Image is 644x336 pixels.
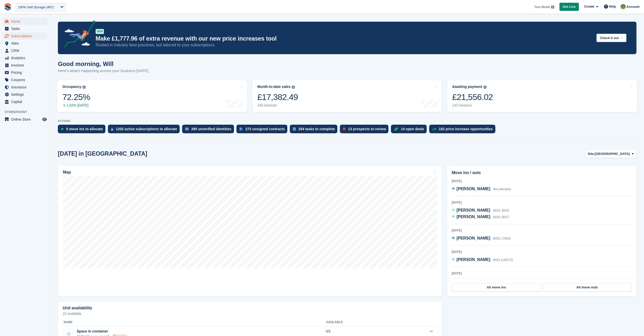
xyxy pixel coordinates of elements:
[595,151,630,156] span: [GEOGRAPHIC_DATA]
[96,42,592,48] p: Rooted in industry best practices, but tailored to your subscriptions.
[493,258,513,262] span: B021 (148272)
[11,69,41,76] span: Pricing
[83,86,86,89] img: icon-info-grey-7440780725fd019a000dd9b08b2336e03edf1995a4989e88bcd33f0948082b44.svg
[63,318,326,326] th: Name
[343,127,345,130] img: prospect-51fa495bee0391a8d652442698ab0144808aea92771e9ea1ae160a38d050c398.svg
[457,187,490,191] span: [PERSON_NAME]
[452,228,632,233] div: [DATE]
[11,76,41,83] span: Coupons
[257,92,298,102] div: £17,382.49
[61,127,64,130] img: move_ins_to_allocate_icon-fdf77a2bb77ea45bf5b3d319d69a93e2d87916cf1d5bf7949dd705db3b84f3ca.svg
[457,208,490,212] span: [PERSON_NAME]
[3,40,48,47] a: menu
[58,165,442,296] a: Map
[11,40,41,47] span: Sites
[3,25,48,32] a: menu
[432,128,436,130] img: price_increase_opportunities-93ffe204e8149a01c8c9dc8f82e8f89637d9d84a8eef4429ea346261dce0b2c0.svg
[452,250,632,254] div: [DATE]
[182,125,236,136] a: 395 unverified identities
[452,103,493,108] div: 143 invoices
[58,150,147,157] h2: [DATE] in [GEOGRAPHIC_DATA]
[3,47,48,54] a: menu
[62,92,90,102] div: 72.25%
[3,116,48,123] a: menu
[401,127,424,131] div: 14 open deals
[4,3,12,11] img: stora-icon-8386f47178a22dfd0bd8f6a31ec36ba5ce8667c1dd55bd0f319d3a0aa187defe.svg
[11,18,41,25] span: Home
[493,237,511,240] span: B052, C0002
[11,54,41,61] span: Analytics
[58,68,148,74] p: Here's what's happening across your business [DATE]
[3,69,48,76] a: menu
[293,127,296,130] img: task-75834270c22a3079a89374b754ae025e5fb1db73e45f91037f5363f120a921f8.svg
[447,80,637,112] a: Awaiting payment £21,556.02 143 invoices
[290,125,340,136] a: 254 tasks to complete
[452,186,511,192] a: [PERSON_NAME] Not allocated
[11,62,41,69] span: Invoices
[452,207,509,214] a: [PERSON_NAME] B022, B028
[62,85,81,89] div: Occupancy
[11,98,41,105] span: Capital
[452,283,541,291] a: All move ins
[18,5,54,10] div: 100% Self Storage (467)
[5,110,50,115] span: Storefront
[457,215,490,219] span: [PERSON_NAME]
[348,127,386,131] div: 13 prospects to review
[11,25,41,32] span: Tasks
[96,35,592,42] p: Make £1,777.96 of extra revenue with our new price increases tool
[3,76,48,83] a: menu
[3,98,48,105] a: menu
[429,125,498,136] a: 182 price increase opportunities
[3,84,48,91] a: menu
[3,54,48,61] a: menu
[457,257,490,262] span: [PERSON_NAME]
[439,127,493,131] div: 182 price increase opportunities
[58,119,636,123] p: ACTIONS
[588,151,595,156] span: Site:
[66,127,103,131] div: 5 move ins to allocate
[11,84,41,91] span: Insurance
[239,127,243,130] img: contract_signature_icon-13c848040528278c33f63329250d36e43548de30e8caae1d1a13099fd9432cc5.svg
[559,3,579,11] a: Get Live
[63,170,71,175] h2: Map
[111,127,113,131] img: active_subscription_to_allocate_icon-d502201f5373d7db506a760aba3b589e785aa758c864c3986d89f69b8ff3...
[596,34,626,42] button: Check it out →
[298,127,335,131] div: 254 tasks to complete
[11,91,41,98] span: Settings
[585,150,636,158] button: Site: [GEOGRAPHIC_DATA]
[96,29,104,34] div: NEW
[3,32,48,40] a: menu
[42,116,48,122] a: Preview store
[63,312,437,315] p: 23 available
[3,91,48,98] a: menu
[621,4,626,9] img: Will McNeilly
[551,6,554,9] img: icon-info-grey-7440780725fd019a000dd9b08b2336e03edf1995a4989e88bcd33f0948082b44.svg
[326,318,394,326] th: Available
[609,4,616,9] span: Help
[57,80,247,112] a: Occupancy 72.25% 1.52% [DATE]
[452,214,509,220] a: [PERSON_NAME] B025, B027
[626,4,639,9] span: Account
[543,283,631,291] a: All move outs
[108,125,182,136] a: 1202 active subscriptions to allocate
[534,5,550,10] span: Test Mode
[236,125,290,136] a: 273 unsigned contracts
[563,4,576,9] span: Get Live
[116,127,177,131] div: 1202 active subscriptions to allocate
[58,60,148,67] h1: Good morning, Will
[452,92,493,102] div: £21,556.02
[11,47,41,54] span: CRM
[11,32,41,40] span: Subscriptions
[452,179,632,183] div: [DATE]
[62,103,90,108] div: 1.52% [DATE]
[191,127,231,131] div: 395 unverified identities
[452,200,632,205] div: [DATE]
[452,170,632,176] h2: Move ins / outs
[60,20,95,49] img: price-adjustments-announcement-icon-8257ccfd72463d97f412b2fc003d46551f7dbcb40ab6d574587a9cd5c0d94...
[11,116,41,123] span: Online Store
[257,85,291,89] div: Month-to-date sales
[257,103,298,108] div: 145 invoices
[457,236,490,240] span: [PERSON_NAME]
[493,209,509,212] span: B022, B028
[484,86,487,89] img: icon-info-grey-7440780725fd019a000dd9b08b2336e03edf1995a4989e88bcd33f0948082b44.svg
